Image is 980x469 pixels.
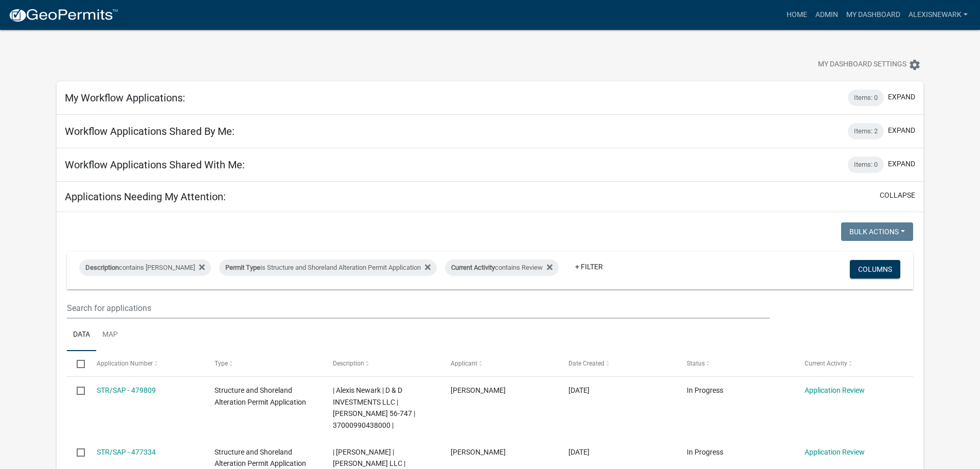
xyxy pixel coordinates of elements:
h5: My Workflow Applications: [65,92,185,104]
a: + Filter [567,257,611,276]
datatable-header-cell: Type [205,351,323,376]
i: settings [908,59,921,71]
datatable-header-cell: Date Created [559,351,676,376]
datatable-header-cell: Application Number [87,351,205,376]
span: Type [215,360,228,367]
div: Items: 0 [848,90,884,106]
a: Data [67,319,96,352]
span: Date Created [568,360,604,367]
button: My Dashboard Settingssettings [810,55,929,75]
a: Application Review [805,448,865,456]
span: In Progress [687,386,723,394]
datatable-header-cell: Applicant [441,351,559,376]
datatable-header-cell: Current Activity [795,351,913,376]
span: My Dashboard Settings [818,59,906,71]
div: contains Review [445,259,559,276]
input: Search for applications [67,298,769,319]
span: Riley Utke [451,386,506,394]
h5: Applications Needing My Attention: [65,190,226,203]
span: Michael Thielen [451,448,506,456]
h5: Workflow Applications Shared By Me: [65,125,235,137]
div: contains [PERSON_NAME] [79,259,211,276]
span: 09/17/2025 [568,386,590,394]
a: My Dashboard [842,5,904,25]
span: Structure and Shoreland Alteration Permit Application [215,386,306,406]
span: Description [333,360,364,367]
datatable-header-cell: Status [677,351,795,376]
a: STR/SAP - 479809 [97,386,156,394]
h5: Workflow Applications Shared With Me: [65,159,245,171]
span: Application Number [97,360,153,367]
span: Structure and Shoreland Alteration Permit Application [215,448,306,468]
a: Admin [811,5,842,25]
span: Description [85,264,119,271]
span: 09/11/2025 [568,448,590,456]
span: Current Activity [805,360,847,367]
span: Applicant [451,360,477,367]
datatable-header-cell: Select [67,351,86,376]
a: Application Review [805,386,865,394]
a: STR/SAP - 477334 [97,448,156,456]
button: expand [888,159,915,169]
span: Current Activity [451,264,495,271]
a: Home [782,5,811,25]
button: Columns [850,260,900,279]
button: Bulk Actions [841,222,913,241]
span: Permit Type [225,264,260,271]
a: alexisnewark [904,5,972,25]
div: Items: 0 [848,157,884,173]
div: Items: 2 [848,123,884,140]
span: In Progress [687,448,723,456]
datatable-header-cell: Description [323,351,440,376]
button: expand [888,92,915,102]
button: expand [888,125,915,136]
div: is Structure and Shoreland Alteration Permit Application [219,259,437,276]
button: collapse [880,190,915,201]
a: Map [96,319,124,352]
span: Status [687,360,705,367]
span: | Alexis Newark | D & D INVESTMENTS LLC | Lida 56-747 | 37000990438000 | [333,386,415,429]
